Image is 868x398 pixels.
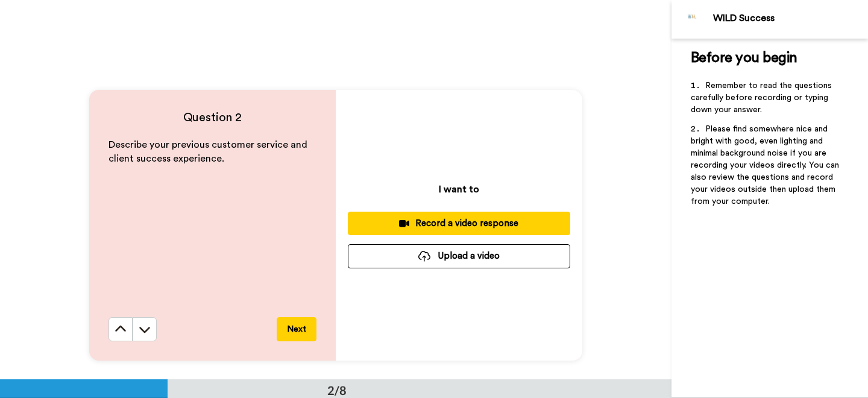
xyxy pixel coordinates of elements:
[691,81,834,114] span: Remember to read the questions carefully before recording or typing down your answer.
[691,125,841,206] span: Please find somewhere nice and bright with good, even lighting and minimal background noise if yo...
[108,109,316,126] h4: Question 2
[348,244,570,268] button: Upload a video
[357,217,561,230] div: Record a video response
[439,182,479,197] p: I want to
[348,212,570,235] button: Record a video response
[277,317,316,341] button: Next
[108,140,310,163] span: Describe your previous customer service and client success experience.
[713,13,867,24] div: WILD Success
[678,5,707,34] img: Profile Image
[691,51,797,65] span: Before you begin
